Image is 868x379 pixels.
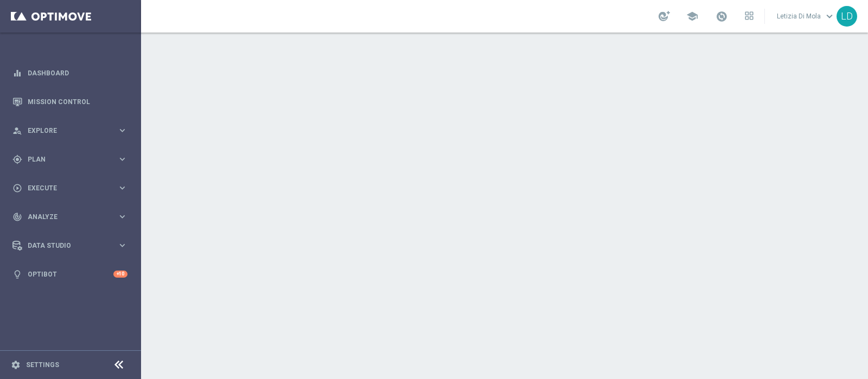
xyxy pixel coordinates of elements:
[28,59,127,87] a: Dashboard
[12,59,127,87] div: Dashboard
[12,126,128,135] button: person_search Explore keyboard_arrow_right
[11,360,21,370] i: settings
[12,155,128,164] button: gps_fixed Plan keyboard_arrow_right
[12,269,22,279] i: lightbulb
[12,126,22,136] i: person_search
[12,212,22,222] i: track_changes
[837,6,857,27] div: LD
[28,127,117,134] span: Explore
[28,156,117,163] span: Plan
[28,260,113,288] a: Optibot
[776,8,837,24] a: Letizia Di Molakeyboard_arrow_down
[12,241,128,250] button: Data Studio keyboard_arrow_right
[12,184,128,192] button: play_circle_outline Execute keyboard_arrow_right
[28,185,117,191] span: Execute
[12,68,22,78] i: equalizer
[12,126,117,136] div: Explore
[12,241,117,250] div: Data Studio
[12,213,128,221] button: track_changes Analyze keyboard_arrow_right
[12,155,22,164] i: gps_fixed
[113,271,127,278] div: +10
[12,260,127,288] div: Optibot
[12,183,22,193] i: play_circle_outline
[117,183,127,193] i: keyboard_arrow_right
[686,10,698,22] span: school
[12,98,128,106] button: Mission Control
[26,362,59,368] a: Settings
[28,242,117,249] span: Data Studio
[12,155,117,164] div: Plan
[12,212,117,222] div: Analyze
[12,87,127,116] div: Mission Control
[117,125,127,136] i: keyboard_arrow_right
[28,214,117,220] span: Analyze
[12,270,128,279] button: lightbulb Optibot +10
[28,87,127,116] a: Mission Control
[117,240,127,250] i: keyboard_arrow_right
[117,154,127,164] i: keyboard_arrow_right
[824,10,835,22] span: keyboard_arrow_down
[117,211,127,222] i: keyboard_arrow_right
[12,183,117,193] div: Execute
[12,69,128,78] button: equalizer Dashboard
